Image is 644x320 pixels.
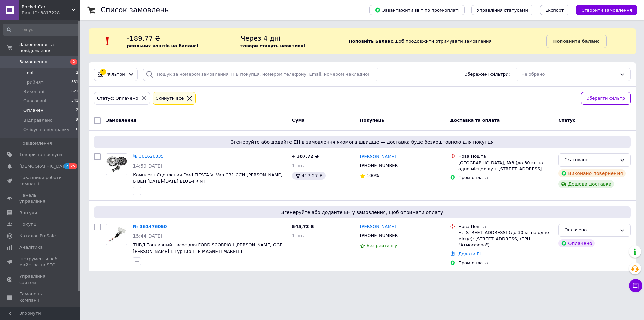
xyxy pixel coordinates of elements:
span: 621 [71,89,78,95]
span: Повідомлення [19,140,52,146]
button: Створити замовлення [576,5,637,15]
span: Cума [292,118,305,123]
b: Поповнити баланс [553,39,600,44]
span: 0 [76,127,78,133]
img: Фото товару [106,227,127,242]
div: [PHONE_NUMBER] [359,231,401,240]
span: Управління сайтом [19,273,62,285]
span: [DEMOGRAPHIC_DATA] [19,163,69,169]
button: Експорт [540,5,570,15]
span: Експорт [545,8,564,13]
span: Через 4 дні [240,34,281,42]
a: Фото товару [106,153,127,175]
span: Фільтри [107,71,125,78]
span: Замовлення [106,118,136,123]
div: [GEOGRAPHIC_DATA], №3 (до 30 кг на одне місце): вул. [STREET_ADDRESS] [458,160,553,172]
h1: Список замовлень [101,6,169,14]
span: 7 [64,163,69,169]
span: Згенеруйте або додайте ЕН у замовлення, щоб отримати оплату [97,209,628,216]
input: Пошук [3,24,79,36]
span: 1 шт. [292,163,304,168]
span: 4 387,72 ₴ [292,154,319,159]
div: Статус: Оплачено [96,95,140,102]
span: Гаманець компанії [19,291,62,303]
span: Нові [23,70,33,76]
span: Відгуки [19,210,37,216]
a: Створити замовлення [569,7,637,12]
button: Управління статусами [471,5,533,15]
span: 2 [70,59,77,65]
span: Панель управління [19,192,62,204]
a: Додати ЕН [458,251,483,256]
div: м. [STREET_ADDRESS] (до 30 кг на одне місце): [STREET_ADDRESS] (ТРЦ "Атмосфера") [458,230,553,248]
span: Аналітика [19,244,43,250]
span: Створити замовлення [581,8,632,13]
a: Комплект Сцепления Ford FIESTA VI Van CB1 CCN [PERSON_NAME] 6 ВЕН [DATE]-[DATE] BLUE-PRINT [133,172,283,184]
span: Товари та послуги [19,152,62,158]
div: Скасовано [564,156,617,164]
span: 8 [76,117,78,123]
div: Дешева доставка [558,180,614,188]
div: Нова Пошта [458,224,553,230]
span: 14:59[DATE] [133,163,162,169]
button: Чат з покупцем [629,279,642,292]
a: Фото товару [106,224,127,245]
b: Поповніть Баланс [348,39,393,44]
div: Пром-оплата [458,260,553,266]
span: Зберегти фільтр [587,95,625,102]
span: Rocket Car [22,4,72,10]
span: Прийняті [23,79,44,85]
span: Покупці [19,221,38,227]
a: Поповнити баланс [546,35,607,48]
span: 15:44[DATE] [133,233,162,239]
span: Збережені фільтри: [465,71,510,78]
div: Оплачено [558,239,595,247]
div: Нова Пошта [458,153,553,159]
span: Згенеруйте або додайте ЕН в замовлення якомога швидше — доставка буде безкоштовною для покупця [97,139,628,145]
span: Каталог ProSale [19,233,56,239]
div: Оплачено [564,227,617,234]
div: Пром-оплата [458,175,553,181]
span: Відправлено [23,117,53,123]
span: -189.77 ₴ [127,34,160,42]
b: товари стануть неактивні [240,43,305,48]
span: Завантажити звіт по пром-оплаті [375,7,459,13]
img: Фото товару [106,154,127,175]
input: Пошук за номером замовлення, ПІБ покупця, номером телефону, Email, номером накладної [143,68,378,81]
span: Виконані [23,89,44,95]
span: Замовлення та повідомлення [19,42,80,54]
span: 25 [69,163,77,169]
span: 100% [367,173,379,178]
span: 831 [71,79,78,85]
span: Інструменти веб-майстра та SEO [19,256,62,268]
span: Оплачені [23,107,45,113]
b: реальних коштів на балансі [127,43,198,48]
span: 1 шт. [292,233,304,238]
a: № 361626335 [133,154,164,159]
span: 2 [76,107,78,113]
span: Очікує на відправку [23,127,69,133]
a: [PERSON_NAME] [360,154,396,160]
button: Зберегти фільтр [581,92,631,105]
div: 417.27 ₴ [292,172,326,180]
span: Без рейтингу [367,243,397,248]
span: Доставка та оплата [450,118,500,123]
span: 2 [76,70,78,76]
a: ТНВД Топливный Насос для FORD SCORPIO I [PERSON_NAME] GGE [PERSON_NAME] 1 Турнир ГГЕ MAGNETI MARELLI [133,242,282,254]
div: Виконано повернення [558,169,626,177]
button: Завантажити звіт по пром-оплаті [369,5,465,15]
span: Покупець [360,118,384,123]
img: :exclamation: [103,36,113,46]
div: Ваш ID: 3817228 [22,10,80,16]
div: Не обрано [521,71,617,78]
a: [PERSON_NAME] [360,224,396,230]
span: Показники роботи компанії [19,175,62,187]
span: 341 [71,98,78,104]
div: , щоб продовжити отримувати замовлення [338,34,546,49]
span: Управління статусами [477,8,528,13]
span: Статус [558,118,575,123]
div: Cкинути все [154,95,185,102]
div: 1 [100,69,106,75]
